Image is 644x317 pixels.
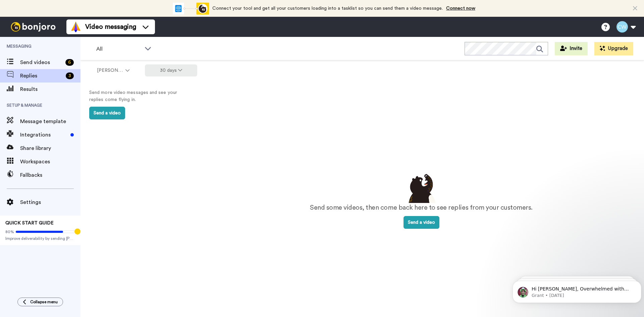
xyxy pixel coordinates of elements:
span: QUICK START GUIDE [5,221,54,225]
span: 80% [5,229,14,234]
span: Send videos [20,58,63,66]
button: Send a video [404,216,439,229]
a: Connect now [446,6,475,11]
span: Video messaging [85,22,136,32]
span: Share library [20,144,80,152]
button: 30 days [145,64,198,76]
span: Fallbacks [20,171,80,179]
button: Upgrade [594,42,633,55]
span: Results [20,85,80,93]
div: animation [172,3,209,14]
div: 3 [66,72,74,79]
div: 6 [65,59,74,66]
button: Collapse menu [17,298,63,306]
span: Settings [20,198,80,206]
p: Send more video messages and see your replies come flying in. [89,89,190,103]
span: Connect your tool and get all your customers loading into a tasklist so you can send them a video... [212,6,443,11]
span: All [96,45,141,53]
button: Invite [555,42,588,55]
img: vm-color.svg [70,21,81,32]
iframe: Intercom notifications message [510,267,644,314]
button: Send a video [89,107,125,119]
div: Tooltip anchor [74,228,80,234]
a: Send a video [404,220,439,225]
span: Workspaces [20,158,80,166]
img: bj-logo-header-white.svg [8,22,58,32]
p: Send some videos, then come back here to see replies from your customers. [310,203,533,213]
span: Replies [20,72,63,80]
span: Improve deliverability by sending [PERSON_NAME]’s from your own email [5,236,75,241]
span: Collapse menu [30,299,58,305]
span: Message template [20,117,80,125]
span: Integrations [20,131,68,139]
img: results-emptystates.png [405,172,438,203]
span: [PERSON_NAME] [97,67,124,74]
button: [PERSON_NAME] [82,64,145,76]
